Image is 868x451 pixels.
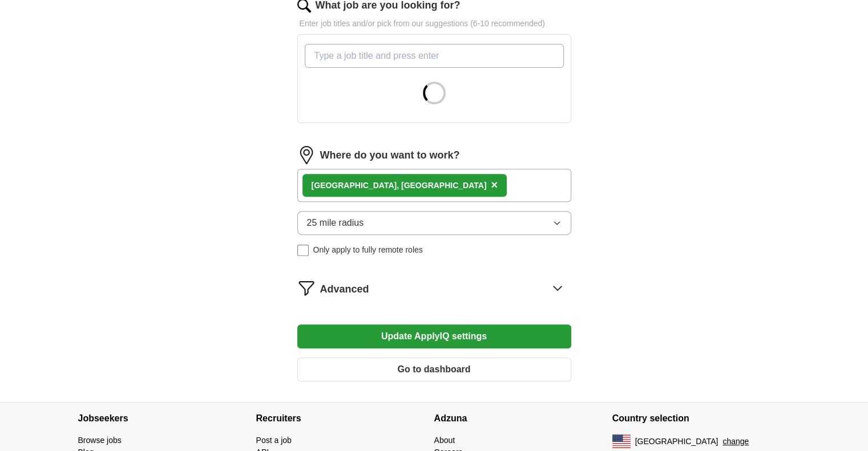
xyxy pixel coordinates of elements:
button: Go to dashboard [297,357,571,381]
span: × [491,178,498,191]
button: × [491,177,498,194]
button: 25 mile radius [297,211,571,235]
span: 25 mile radius [307,216,364,230]
span: Advanced [320,282,369,297]
p: Enter job titles and/or pick from our suggestions (6-10 recommended) [297,18,571,30]
a: About [434,436,455,445]
img: filter [297,279,316,297]
button: change [722,436,749,448]
input: Type a job title and press enter [305,44,564,68]
a: Post a job [256,436,292,445]
div: [GEOGRAPHIC_DATA], [GEOGRAPHIC_DATA] [312,180,487,192]
span: Only apply to fully remote roles [313,244,423,256]
img: location.png [297,146,316,164]
h4: Country selection [612,403,790,434]
button: Update ApplyIQ settings [297,324,571,348]
a: Browse jobs [78,436,122,445]
label: Where do you want to work? [320,148,460,163]
span: [GEOGRAPHIC_DATA] [635,436,718,448]
img: US flag [612,434,631,448]
input: Only apply to fully remote roles [297,245,309,256]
